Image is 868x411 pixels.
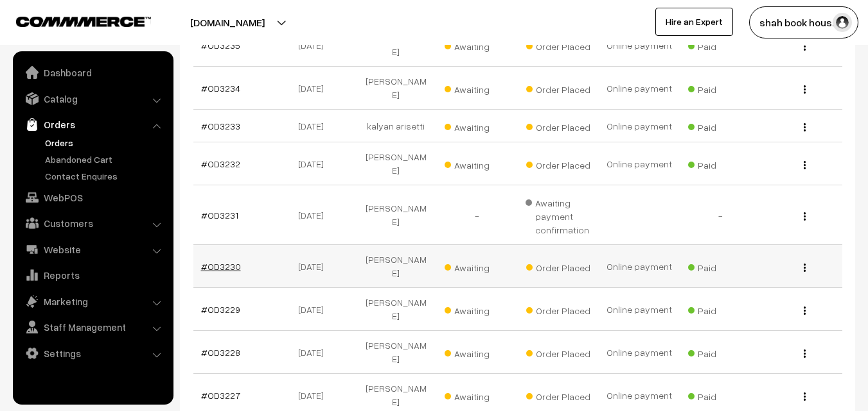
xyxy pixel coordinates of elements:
[688,37,752,53] span: Paid
[445,37,509,53] span: Awaiting
[599,142,680,185] td: Online payment
[599,110,680,142] td: Online payment
[688,258,752,274] span: Paid
[688,80,752,96] span: Paid
[201,121,240,131] a: #OD3233
[804,264,806,272] img: Menu
[599,331,680,374] td: Online payment
[42,136,169,149] a: Orders
[16,61,169,84] a: Dashboard
[804,42,806,51] img: Menu
[526,258,590,274] span: Order Placed
[804,85,806,94] img: Menu
[16,186,169,209] a: WebPOS
[526,193,591,237] span: Awaiting payment confirmation
[804,306,806,315] img: Menu
[355,331,436,374] td: [PERSON_NAME]
[804,123,806,131] img: Menu
[274,245,355,288] td: [DATE]
[526,301,590,317] span: Order Placed
[355,24,436,67] td: [PERSON_NAME]
[833,13,852,32] img: user
[201,210,238,221] a: #OD3231
[274,67,355,110] td: [DATE]
[599,24,680,67] td: Online payment
[201,390,240,401] a: #OD3227
[688,155,752,172] span: Paid
[445,387,509,403] span: Awaiting
[16,113,169,136] a: Orders
[526,155,590,172] span: Order Placed
[16,13,128,28] a: COMMMERCE
[16,315,169,339] a: Staff Management
[201,40,240,51] a: #OD3235
[355,67,436,110] td: [PERSON_NAME]
[445,258,509,274] span: Awaiting
[355,185,436,245] td: [PERSON_NAME]
[355,245,436,288] td: [PERSON_NAME]
[201,261,241,272] a: #OD3230
[804,349,806,358] img: Menu
[655,8,733,36] a: Hire an Expert
[274,288,355,331] td: [DATE]
[42,169,169,183] a: Contact Enquires
[688,344,752,360] span: Paid
[355,288,436,331] td: [PERSON_NAME]
[804,212,806,221] img: Menu
[526,344,590,360] span: Order Placed
[145,6,310,38] button: [DOMAIN_NAME]
[16,212,169,235] a: Customers
[355,142,436,185] td: [PERSON_NAME]
[688,387,752,403] span: Paid
[16,264,169,287] a: Reports
[274,110,355,142] td: [DATE]
[445,301,509,317] span: Awaiting
[274,331,355,374] td: [DATE]
[201,347,240,358] a: #OD3228
[355,110,436,142] td: kalyan arisetti
[526,37,590,53] span: Order Placed
[445,155,509,172] span: Awaiting
[445,80,509,96] span: Awaiting
[599,245,680,288] td: Online payment
[16,238,169,261] a: Website
[526,117,590,134] span: Order Placed
[436,185,517,245] td: -
[804,161,806,169] img: Menu
[201,83,240,94] a: #OD3234
[599,288,680,331] td: Online payment
[526,80,590,96] span: Order Placed
[680,185,761,245] td: -
[749,6,858,38] button: shah book hous…
[445,344,509,360] span: Awaiting
[274,24,355,67] td: [DATE]
[16,342,169,365] a: Settings
[16,290,169,313] a: Marketing
[804,392,806,401] img: Menu
[201,304,240,315] a: #OD3229
[16,87,169,110] a: Catalog
[42,153,169,166] a: Abandoned Cart
[274,185,355,245] td: [DATE]
[688,301,752,317] span: Paid
[445,117,509,134] span: Awaiting
[201,158,240,169] a: #OD3232
[688,117,752,134] span: Paid
[526,387,590,403] span: Order Placed
[599,67,680,110] td: Online payment
[274,142,355,185] td: [DATE]
[16,17,151,26] img: COMMMERCE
